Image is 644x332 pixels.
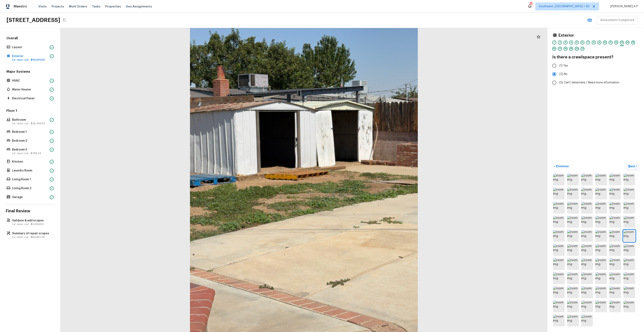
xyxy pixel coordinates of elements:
p: Bedroom 3 [12,148,48,152]
img: room img [553,202,565,214]
span: Southwest, [GEOGRAPHIC_DATA] + 60 [539,4,590,8]
img: room img [623,244,635,256]
div: 18 [563,47,568,51]
span: Maestro [14,4,27,8]
img: room img [623,216,635,228]
img: room img [581,272,593,284]
img: room img [595,244,607,256]
p: Est. repair cost - [12,122,48,125]
p: Next [628,164,636,168]
img: room img [609,244,621,256]
button: Next> [626,163,639,170]
img: room img [553,286,565,298]
p: Electrical Panel [12,96,48,101]
div: 12 [614,40,618,45]
div: 13 [620,40,624,45]
img: room img [623,272,635,284]
img: room img [553,301,565,312]
img: room img [567,301,579,312]
img: room img [595,272,607,284]
img: room img [623,174,635,185]
h5: Overall [6,36,55,41]
img: room img [567,286,579,298]
div: 11 [609,40,613,45]
div: 17 [558,47,562,51]
img: room img [609,202,621,214]
button: <Previous [552,163,570,170]
p: Living Room 1 [12,177,48,182]
img: room img [581,216,593,228]
span: $756.24 [31,152,41,155]
p: Living Room 2 [12,186,48,190]
img: room img [553,244,565,256]
p: Exterior [12,54,48,58]
div: 14 [625,40,630,45]
img: room img [595,286,607,298]
h5: Major Systems [6,70,55,75]
img: room img [567,244,579,256]
img: room img [567,188,579,199]
img: room img [623,286,635,298]
img: room img [609,188,621,199]
p: Validate & add scopes [12,219,52,223]
p: HVAC [12,79,48,83]
img: room img [567,202,579,214]
span: Tasks [92,5,100,8]
div: 6 [580,40,584,45]
div: 3 [563,40,568,45]
div: 1 [552,40,556,45]
h4: Exterior [558,33,574,38]
img: room img [553,230,565,242]
div: 2 [558,40,562,45]
img: room img [567,272,579,284]
img: room img [581,230,593,242]
p: Summary of repair scopes [12,231,52,236]
img: room img [595,216,607,228]
span: Geo Assignments [126,4,152,8]
div: 5 [575,40,579,45]
img: room img [553,188,565,199]
img: room img [567,258,579,270]
span: (1) Yes [559,64,568,68]
div: 20 [575,47,579,51]
h4: Is there a crawlspace present? [552,55,639,60]
img: room img [581,244,593,256]
img: room img [567,216,579,228]
img: room img [623,301,635,312]
div: 4 [569,40,573,45]
img: room img [609,301,621,312]
span: (2) No [559,72,568,76]
span: $2,500.00 [31,223,44,225]
img: room img [595,202,607,214]
img: room img [581,286,593,298]
span: (3) Can't determine / Need more information [559,81,619,85]
img: room img [623,202,635,214]
h4: Final Review [6,209,55,214]
div: 9 [597,40,601,45]
img: room img [609,258,621,270]
img: room img [553,272,565,284]
p: Kitchen [12,160,48,164]
div: 8 [592,40,596,45]
img: room img [595,301,607,312]
img: room img [581,188,593,199]
span: $10,000.00 [31,59,45,61]
img: room img [581,174,593,185]
p: Bedroom 2 [12,139,48,143]
button: Copy Address [62,18,67,23]
img: room img [567,315,579,326]
img: room img [623,188,635,199]
h5: Floor 1 [6,109,55,114]
p: Laundry Room [12,169,48,173]
p: Est. repair cost - [12,152,48,155]
img: room img [567,174,579,185]
div: 7 [586,40,590,45]
span: $60,857.33 [31,236,45,238]
img: room img [581,315,593,326]
p: Water Heater [12,88,48,92]
img: room img [623,258,635,270]
div: 16 [552,47,556,51]
div: 656 [529,2,532,6]
span: [PERSON_NAME] A P [609,4,638,8]
h2: [STREET_ADDRESS] [6,17,60,24]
